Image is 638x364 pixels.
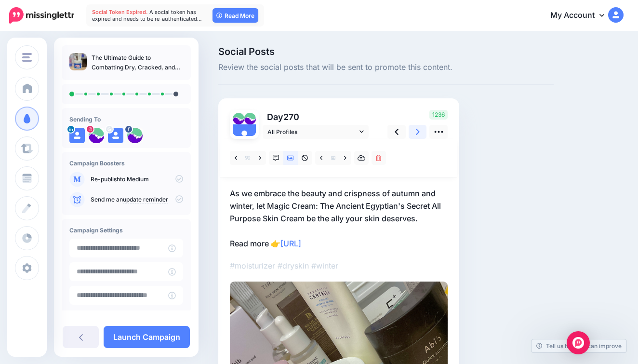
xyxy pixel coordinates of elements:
a: Tell us how we can improve [532,339,626,352]
img: menu.png [22,53,32,62]
img: user_default_image.png [233,124,256,148]
img: user_default_image.png [69,128,85,143]
p: #moisturizer #dryskin #winter [230,259,448,272]
a: update reminder [123,196,168,203]
span: Social Posts [218,47,554,56]
a: Read More [213,8,258,23]
img: 298399724_111683234976185_5591662673203448403_n-bsa132010.jpg [127,128,143,143]
img: Missinglettr [9,7,74,24]
a: My Account [541,4,624,27]
div: Open Intercom Messenger [567,331,590,354]
span: A social token has expired and needs to be re-authenticated… [92,9,202,22]
p: The Ultimate Guide to Combatting Dry, Cracked, and Rough Skin in Autumn and Winter with Magic Cre... [92,53,183,72]
h4: Sending To [69,116,183,123]
img: 279477992_518922393284184_8451916738421161878_n-bsa132011.jpg [244,113,256,124]
span: 270 [283,112,299,122]
a: Re-publish [91,175,120,183]
p: Day [263,110,370,124]
p: Send me an [91,195,183,204]
img: 5a8ec7aa703f6453df1e9811ac96d7ca_thumb.jpg [69,53,87,70]
h4: Campaign Settings [69,227,183,234]
h4: Campaign Boosters [69,160,183,167]
img: 298399724_111683234976185_5591662673203448403_n-bsa132010.jpg [233,113,244,124]
img: user_default_image.png [108,128,123,143]
span: All Profiles [267,127,357,137]
span: Social Token Expired. [92,9,148,15]
p: As we embrace the beauty and crispness of autumn and winter, let Magic Cream: The Ancient Egyptia... [230,187,448,250]
a: [URL] [280,239,301,248]
a: All Profiles [263,125,369,139]
span: Review the social posts that will be sent to promote this content. [218,61,554,74]
span: 1236 [429,110,448,120]
img: 279477992_518922393284184_8451916738421161878_n-bsa132011.jpg [89,128,104,143]
p: to Medium [91,175,183,184]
